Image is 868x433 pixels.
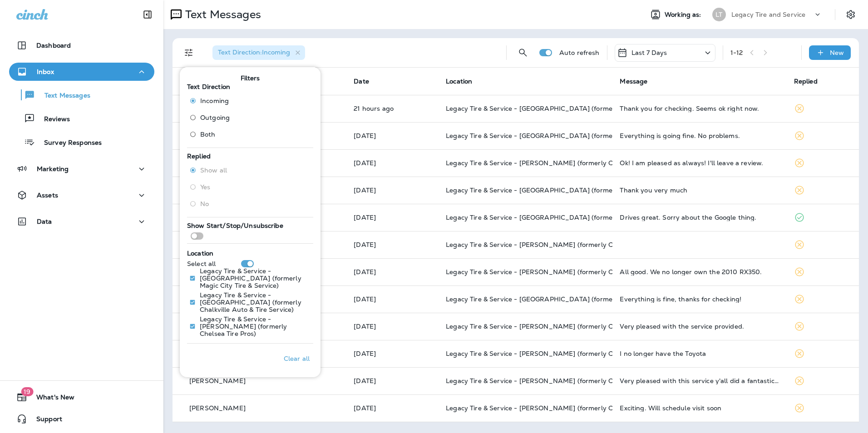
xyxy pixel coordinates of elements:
span: Show Start/Stop/Unsubscribe [187,221,283,230]
div: Everything is fine, thanks for checking! [620,295,779,303]
span: Legacy Tire & Service - [GEOGRAPHIC_DATA] (formerly Chalkville Auto & Tire Service) [446,295,717,303]
button: Dashboard [9,36,154,54]
span: Legacy Tire & Service - [PERSON_NAME] (formerly Chelsea Tire Pros) [446,241,665,249]
button: Collapse Sidebar [135,5,160,24]
p: Sep 20, 2025 11:51 AM [354,132,431,139]
span: Working as: [665,11,703,19]
div: Very pleased with this service y'all did a fantastic job 👍🏻 [620,377,779,384]
div: Exciting. Will schedule visit soon [620,404,779,412]
span: Filters [241,74,260,82]
p: Assets [37,192,58,199]
span: Support [27,415,62,426]
div: Thank you very much [620,187,779,194]
span: Incoming [200,97,229,104]
p: Select all [187,260,216,267]
div: Thank you for checking. Seems ok right now. [620,105,779,112]
p: Sep 17, 2025 10:48 AM [354,295,431,303]
p: Data [37,218,52,225]
span: Legacy Tire & Service - [GEOGRAPHIC_DATA] (formerly Magic City Tire & Service) [446,213,702,221]
span: Legacy Tire & Service - [PERSON_NAME] (formerly Chelsea Tire Pros) [446,404,665,412]
button: Filters [180,44,198,62]
span: Legacy Tire & Service - [PERSON_NAME] (formerly Chelsea Tire Pros) [446,322,665,330]
div: Everything is going fine. No problems. [620,132,779,139]
p: [PERSON_NAME] [189,377,246,384]
span: 19 [21,387,33,396]
p: Sep 17, 2025 03:33 PM [354,241,431,248]
span: Legacy Tire & Service - [GEOGRAPHIC_DATA] (formerly Chalkville Auto & Tire Service) [446,104,717,113]
div: Text Direction:Incoming [212,45,305,60]
p: Survey Responses [35,139,102,148]
p: Sep 19, 2025 01:47 PM [354,187,431,194]
p: Sep 17, 2025 08:56 AM [354,323,431,330]
button: Survey Responses [9,133,154,152]
p: Sep 17, 2025 11:05 AM [354,268,431,276]
button: Reviews [9,109,154,128]
button: Search Messages [514,44,532,62]
button: Text Messages [9,85,154,104]
p: Text Messages [35,92,90,100]
p: Sep 21, 2025 11:23 AM [354,105,431,112]
span: Legacy Tire & Service - [PERSON_NAME] (formerly Chelsea Tire Pros) [446,349,665,358]
p: Text Messages [182,8,261,21]
button: Marketing [9,160,154,178]
span: Legacy Tire & Service - [PERSON_NAME] (formerly Chelsea Tire Pros) [446,268,665,276]
span: Show all [200,167,227,174]
span: Message [620,77,647,85]
div: Filters [180,62,321,377]
div: LT [712,8,726,21]
span: Replied [794,77,818,85]
p: Legacy Tire & Service - [GEOGRAPHIC_DATA] (formerly Magic City Tire & Service) [200,267,306,289]
p: Sep 16, 2025 10:47 AM [354,350,431,357]
button: Data [9,212,154,231]
p: Inbox [37,68,54,75]
p: Legacy Tire & Service - [GEOGRAPHIC_DATA] (formerly Chalkville Auto & Tire Service) [200,291,306,313]
p: Reviews [35,115,70,124]
p: Marketing [37,165,69,172]
span: Location [187,249,213,257]
p: Clear all [284,355,310,362]
p: Auto refresh [559,49,600,56]
p: Legacy Tire & Service - [PERSON_NAME] (formerly Chelsea Tire Pros) [200,315,306,337]
span: No [200,200,209,207]
div: Ok! I am pleased as always! I'll leave a review. [620,159,779,167]
p: Legacy Tire and Service [731,11,805,18]
span: Legacy Tire & Service - [PERSON_NAME] (formerly Chelsea Tire Pros) [446,159,665,167]
button: Assets [9,186,154,204]
span: What's New [27,394,74,404]
span: Text Direction [187,83,230,91]
span: Legacy Tire & Service - [PERSON_NAME] (formerly Chelsea Tire Pros) [446,377,665,385]
div: I no longer have the Toyota [620,350,779,357]
div: 1 - 12 [730,49,743,56]
p: Sep 20, 2025 08:20 AM [354,159,431,167]
div: Very pleased with the service provided. [620,323,779,330]
p: Sep 15, 2025 09:29 AM [354,404,431,412]
button: Settings [843,6,859,23]
span: Text Direction : Incoming [218,48,290,56]
span: Both [200,131,216,138]
div: All good. We no longer own the 2010 RX350. [620,268,779,276]
p: [PERSON_NAME] [189,404,246,412]
div: Drives great. Sorry about the Google thing. [620,214,779,221]
span: Date [354,77,369,85]
button: 19What's New [9,388,154,406]
span: Outgoing [200,114,230,121]
p: New [830,49,844,56]
span: Replied [187,152,211,160]
span: Location [446,77,472,85]
button: Clear all [280,347,313,370]
button: Support [9,410,154,428]
p: Sep 16, 2025 10:23 AM [354,377,431,384]
span: Yes [200,183,210,191]
p: Last 7 Days [631,49,667,56]
p: Sep 18, 2025 01:50 PM [354,214,431,221]
button: Inbox [9,63,154,81]
span: Legacy Tire & Service - [GEOGRAPHIC_DATA] (formerly Chalkville Auto & Tire Service) [446,132,717,140]
p: Dashboard [36,42,71,49]
span: Legacy Tire & Service - [GEOGRAPHIC_DATA] (formerly Magic City Tire & Service) [446,186,702,194]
